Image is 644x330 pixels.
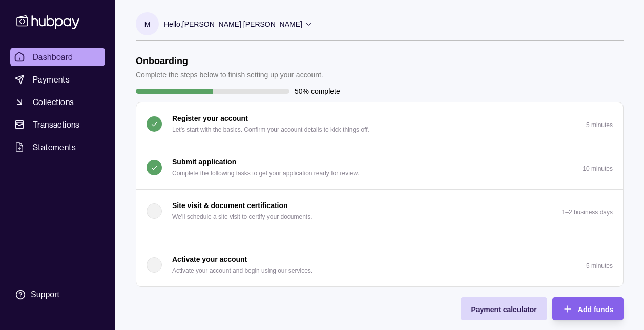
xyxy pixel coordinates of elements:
p: 5 minutes [586,121,613,129]
p: 50% complete [295,86,340,97]
p: We'll schedule a site visit to certify your documents. [172,211,313,222]
div: Support [31,289,59,300]
button: Add funds [552,297,624,320]
p: Hello, [PERSON_NAME] [PERSON_NAME] [164,18,302,30]
span: Transactions [33,118,80,131]
button: Activate your account Activate your account and begin using our services.5 minutes [136,243,623,286]
a: Dashboard [10,48,105,66]
button: Payment calculator [461,297,547,320]
p: 10 minutes [583,165,613,172]
span: Statements [33,141,76,153]
p: Activate your account [172,254,247,265]
a: Collections [10,93,105,111]
button: Submit application Complete the following tasks to get your application ready for review.10 minutes [136,146,623,189]
p: Register your account [172,113,248,124]
button: Register your account Let's start with the basics. Confirm your account details to kick things of... [136,102,623,146]
div: Site visit & document certification We'll schedule a site visit to certify your documents.1–2 bus... [136,233,623,243]
h1: Onboarding [136,55,323,67]
p: Complete the steps below to finish setting up your account. [136,69,323,80]
span: Collections [33,96,74,108]
p: 1–2 business days [562,209,613,216]
p: Complete the following tasks to get your application ready for review. [172,168,359,179]
span: Payments [33,73,70,86]
span: Payment calculator [471,305,536,314]
a: Support [10,284,105,305]
span: Add funds [578,305,613,314]
p: Site visit & document certification [172,200,288,211]
p: Let's start with the basics. Confirm your account details to kick things off. [172,124,369,135]
span: Dashboard [33,51,73,63]
a: Transactions [10,115,105,134]
p: Submit application [172,156,236,168]
a: Statements [10,138,105,156]
p: Activate your account and begin using our services. [172,265,313,276]
p: M [144,18,151,30]
p: 5 minutes [586,262,613,270]
a: Payments [10,70,105,89]
button: Site visit & document certification We'll schedule a site visit to certify your documents.1–2 bus... [136,190,623,233]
